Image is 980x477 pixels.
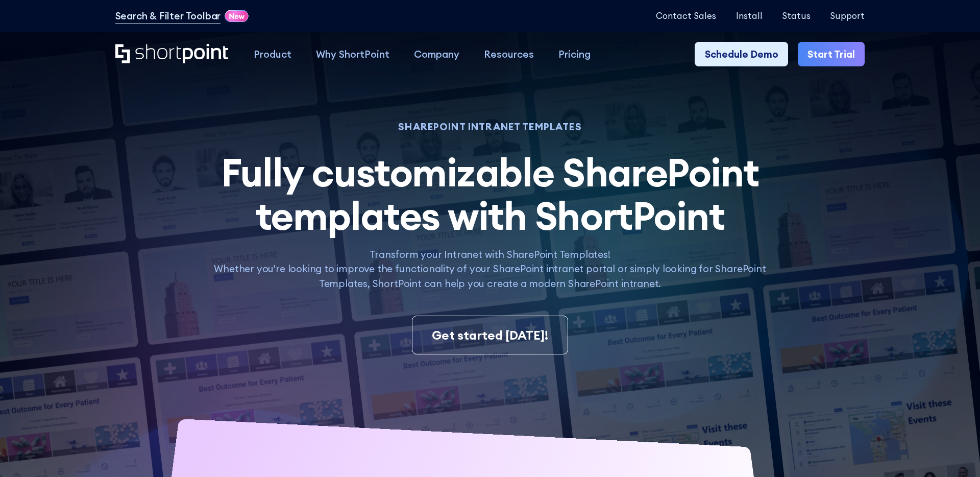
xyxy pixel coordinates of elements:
a: Schedule Demo [695,42,788,66]
div: Pricing [558,47,591,62]
a: Contact Sales [656,11,716,21]
a: Home [115,44,229,65]
a: Status [782,11,811,21]
div: Resources [484,47,534,62]
span: Fully customizable SharePoint templates with ShortPoint [221,147,758,240]
a: Install [736,11,763,21]
p: Transform your Intranet with SharePoint Templates! Whether you're looking to improve the function... [203,247,776,291]
div: Product [254,47,291,62]
div: Why ShortPoint [316,47,389,62]
a: Resources [472,42,546,66]
div: Company [414,47,459,62]
a: Search & Filter Toolbar [115,9,221,23]
a: Get started [DATE]! [412,316,569,354]
a: Company [402,42,472,66]
a: Why ShortPoint [304,42,402,66]
div: Get started [DATE]! [432,326,548,344]
h1: SHAREPOINT INTRANET TEMPLATES [203,123,776,131]
a: Start Trial [798,42,865,66]
a: Pricing [546,42,603,66]
a: Product [241,42,304,66]
a: Support [830,11,865,21]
